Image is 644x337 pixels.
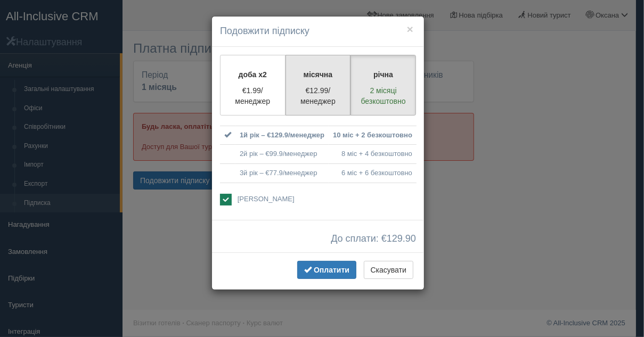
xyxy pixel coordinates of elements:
[314,266,349,274] span: Оплатити
[329,163,417,183] td: 6 міс + 6 безкоштовно
[235,163,329,183] td: 3й рік – €77.9/менеджер
[357,85,409,106] p: 2 місяці безкоштовно
[235,145,329,164] td: 2й рік – €99.9/менеджер
[331,234,416,244] span: До сплати: €
[227,85,279,106] p: €1.99/менеджер
[329,145,417,164] td: 8 міс + 4 безкоштовно
[364,261,413,279] button: Скасувати
[235,126,329,145] td: 1й рік – €129.9/менеджер
[297,261,356,279] button: Оплатити
[387,233,416,244] span: 129.90
[227,69,279,80] p: доба x2
[292,69,344,80] p: місячна
[292,85,344,106] p: €12.99/менеджер
[407,23,413,35] button: ×
[357,69,409,80] p: річна
[220,24,416,38] h4: Подовжити підписку
[329,126,417,145] td: 10 міс + 2 безкоштовно
[238,195,295,203] span: [PERSON_NAME]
